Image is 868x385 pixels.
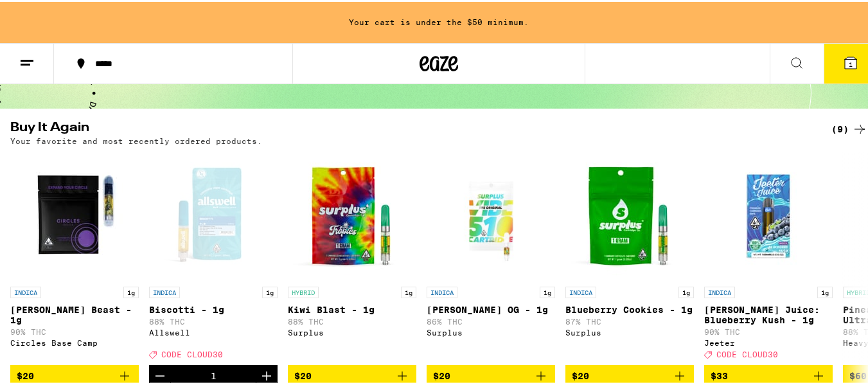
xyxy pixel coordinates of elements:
[10,135,262,143] p: Your favorite and most recently ordered products.
[704,337,833,345] div: Jeeter
[149,285,180,296] p: INDICA
[294,369,312,379] span: $20
[427,316,555,324] p: 86% THC
[565,363,694,385] button: Add to bag
[256,363,278,385] button: Increment
[540,285,555,296] p: 1g
[831,120,867,135] a: (9)
[704,326,833,334] p: 90% THC
[8,9,93,19] span: Hi. Need any help?
[288,327,416,335] div: Surplus
[427,303,555,313] p: [PERSON_NAME] OG - 1g
[849,58,853,66] span: 1
[149,150,278,363] a: Open page for Biscotti - 1g from Allswell
[288,363,416,385] button: Add to bag
[704,150,833,278] img: Jeeter - Jeeter Juice: Blueberry Kush - 1g
[288,316,416,324] p: 88% THC
[288,150,416,363] a: Open page for Kiwi Blast - 1g from Surplus
[565,303,694,313] p: Blueberry Cookies - 1g
[678,285,694,296] p: 1g
[10,285,41,296] p: INDICA
[288,285,319,296] p: HYBRID
[711,369,728,379] span: $33
[704,303,833,323] p: [PERSON_NAME] Juice: Blueberry Kush - 1g
[716,348,778,357] span: CODE CLOUD30
[704,150,833,363] a: Open page for Jeeter Juice: Blueberry Kush - 1g from Jeeter
[17,369,34,379] span: $20
[262,285,278,296] p: 1g
[427,150,555,363] a: Open page for King Louie OG - 1g from Surplus
[849,369,867,379] span: $60
[288,303,416,313] p: Kiwi Blast - 1g
[433,369,450,379] span: $20
[401,285,416,296] p: 1g
[572,369,589,379] span: $20
[149,303,278,313] p: Biscotti - 1g
[10,150,139,363] a: Open page for Berry Beast - 1g from Circles Base Camp
[427,285,457,296] p: INDICA
[10,150,139,278] img: Circles Base Camp - Berry Beast - 1g
[10,337,139,345] div: Circles Base Camp
[565,316,694,324] p: 87% THC
[149,316,278,324] p: 88% THC
[565,150,694,363] a: Open page for Blueberry Cookies - 1g from Surplus
[427,363,555,385] button: Add to bag
[149,327,278,335] div: Allswell
[10,326,139,334] p: 90% THC
[565,327,694,335] div: Surplus
[123,285,139,296] p: 1g
[439,150,542,278] img: Surplus - King Louie OG - 1g
[288,150,416,278] img: Surplus - Kiwi Blast - 1g
[149,363,171,385] button: Decrement
[10,303,139,323] p: [PERSON_NAME] Beast - 1g
[211,369,217,379] div: 1
[10,120,804,135] h2: Buy It Again
[427,327,555,335] div: Surplus
[161,348,223,357] span: CODE CLOUD30
[817,285,833,296] p: 1g
[565,150,694,278] img: Surplus - Blueberry Cookies - 1g
[704,285,735,296] p: INDICA
[10,363,139,385] button: Add to bag
[704,363,833,385] button: Add to bag
[565,285,596,296] p: INDICA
